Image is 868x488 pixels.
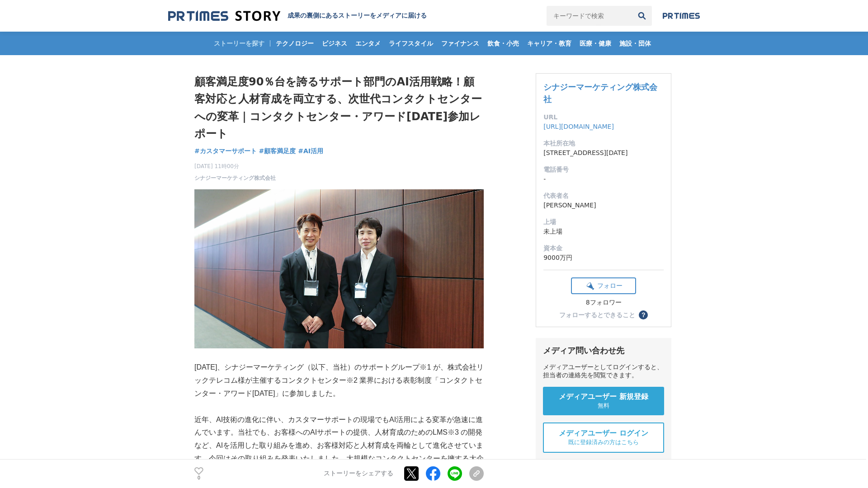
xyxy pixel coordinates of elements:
[543,244,664,253] dt: 資本金
[547,6,632,26] input: キーワードで検索
[616,39,655,47] span: 施設・団体
[352,39,384,47] span: エンタメ
[194,162,276,170] span: [DATE] 11時00分
[543,139,664,148] dt: 本社所在地
[543,227,664,236] dd: 未上場
[194,146,257,156] a: #カスタマーサポート
[438,32,483,55] a: ファイナンス
[168,10,427,22] a: 成果の裏側にあるストーリーをメディアに届ける 成果の裏側にあるストーリーをメディアに届ける
[194,361,484,400] p: [DATE]、シナジーマーケティング（以下、当社）のサポートグループ※1 が、株式会社リックテレコム様が主催するコンタクトセンター※2 業界における表彰制度「コンタクトセンター・アワード[DAT...
[352,32,384,55] a: エンタメ
[484,39,523,47] span: 飲食・小売
[543,123,614,130] a: [URL][DOMAIN_NAME]
[571,299,636,307] div: 8フォロワー
[318,39,351,47] span: ビジネス
[576,39,615,47] span: 医療・健康
[318,32,351,55] a: ビジネス
[543,387,664,415] a: メディアユーザー 新規登録 無料
[632,6,652,26] button: 検索
[640,312,646,318] span: ？
[194,476,203,480] p: 0
[524,32,575,55] a: キャリア・教育
[484,32,523,55] a: 飲食・小売
[543,345,664,356] div: メディア問い合わせ先
[559,312,635,318] div: フォローするとできること
[663,12,700,19] img: prtimes
[543,165,664,174] dt: 電話番号
[543,113,664,122] dt: URL
[298,147,323,155] span: #AI活用
[194,174,276,182] a: シナジーマーケティング株式会社
[194,147,257,155] span: #カスタマーサポート
[385,32,437,55] a: ライフスタイル
[559,392,648,402] span: メディアユーザー 新規登録
[272,32,317,55] a: テクノロジー
[576,32,615,55] a: 医療・健康
[272,39,317,47] span: テクノロジー
[639,310,648,319] button: ？
[298,146,323,156] a: #AI活用
[259,147,296,155] span: #顧客満足度
[543,363,664,380] div: メディアユーザーとしてログインすると、担当者の連絡先を閲覧できます。
[543,422,664,453] a: メディアユーザー ログイン 既に登録済みの方はこちら
[543,82,657,104] a: シナジーマーケティング株式会社
[288,12,427,20] h2: 成果の裏側にあるストーリーをメディアに届ける
[543,148,664,158] dd: [STREET_ADDRESS][DATE]
[616,32,655,55] a: 施設・団体
[543,217,664,227] dt: 上場
[543,201,664,210] dd: [PERSON_NAME]
[571,277,636,294] button: フォロー
[524,39,575,47] span: キャリア・教育
[598,402,609,410] span: 無料
[385,39,437,47] span: ライフスタイル
[194,73,484,143] h1: 顧客満足度90％台を誇るサポート部門のAI活用戦略！顧客対応と人材育成を両立する、次世代コンタクトセンターへの変革｜コンタクトセンター・アワード[DATE]参加レポート
[568,438,639,446] span: 既に登録済みの方はこちら
[543,253,664,263] dd: 9000万円
[259,146,296,156] a: #顧客満足度
[194,189,484,348] img: thumbnail_5cdf5710-a03e-11f0-b609-bf1ae81af276.jpg
[543,174,664,184] dd: -
[438,39,483,47] span: ファイナンス
[559,429,648,438] span: メディアユーザー ログイン
[324,470,393,478] p: ストーリーをシェアする
[168,10,280,22] img: 成果の裏側にあるストーリーをメディアに届ける
[543,191,664,201] dt: 代表者名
